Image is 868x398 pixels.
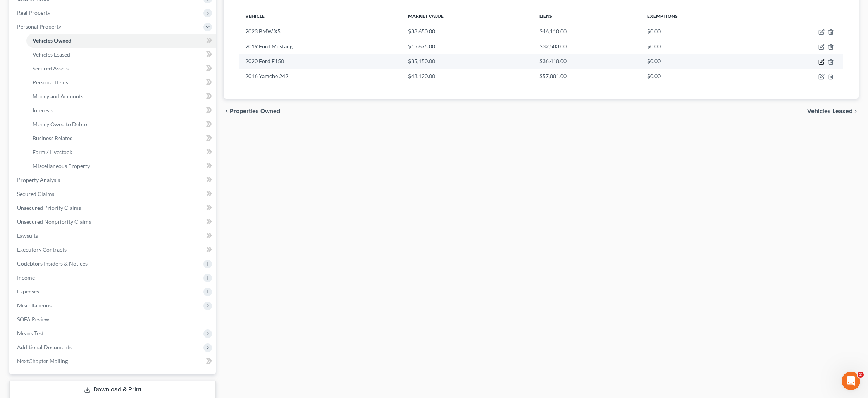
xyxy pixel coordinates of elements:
[17,344,72,350] span: Additional Documents
[17,246,67,253] span: Executory Contracts
[33,79,68,86] span: Personal Items
[17,9,50,16] span: Real Property
[11,229,216,243] a: Lawsuits
[17,316,49,323] span: SOFA Review
[17,204,81,211] span: Unsecured Priority Claims
[26,117,216,131] a: Money Owed to Debtor
[33,93,83,99] span: Money and Accounts
[11,354,216,368] a: NextChapter Mailing
[26,62,216,75] a: Secured Assets
[26,75,216,89] a: Personal Items
[17,274,35,281] span: Income
[230,108,280,114] span: Properties Owned
[17,288,39,295] span: Expenses
[533,24,641,39] td: $46,110.00
[402,69,533,83] td: $48,120.00
[17,23,61,30] span: Personal Property
[11,173,216,187] a: Property Analysis
[17,358,68,364] span: NextChapter Mailing
[842,372,860,390] iframe: Intercom live chat
[11,243,216,257] a: Executory Contracts
[17,330,44,336] span: Means Test
[11,187,216,201] a: Secured Claims
[26,159,216,173] a: Miscellaneous Property
[17,218,91,225] span: Unsecured Nonpriority Claims
[533,9,641,24] th: Liens
[239,39,402,54] td: 2019 Ford Mustang
[858,372,864,378] span: 2
[533,69,641,83] td: $57,881.00
[402,9,533,24] th: Market Value
[402,24,533,39] td: $38,650.00
[402,54,533,69] td: $35,150.00
[26,48,216,62] a: Vehicles Leased
[533,39,641,54] td: $32,583.00
[33,163,90,169] span: Miscellaneous Property
[26,89,216,103] a: Money and Accounts
[807,108,859,114] button: Vehicles Leased chevron_right
[26,145,216,159] a: Farm / Livestock
[641,39,758,54] td: $0.00
[17,260,88,267] span: Codebtors Insiders & Notices
[17,190,54,197] span: Secured Claims
[641,24,758,39] td: $0.00
[641,54,758,69] td: $0.00
[239,9,402,24] th: Vehicle
[26,103,216,117] a: Interests
[852,108,859,114] i: chevron_right
[26,131,216,145] a: Business Related
[33,107,53,113] span: Interests
[11,215,216,229] a: Unsecured Nonpriority Claims
[33,149,72,155] span: Farm / Livestock
[33,37,71,44] span: Vehicles Owned
[33,51,70,58] span: Vehicles Leased
[239,69,402,83] td: 2016 Yamche 242
[11,312,216,326] a: SOFA Review
[17,177,60,183] span: Property Analysis
[641,9,758,24] th: Exemptions
[641,69,758,83] td: $0.00
[239,24,402,39] td: 2023 BMW X5
[33,65,69,72] span: Secured Assets
[26,34,216,48] a: Vehicles Owned
[224,108,280,114] button: chevron_left Properties Owned
[402,39,533,54] td: $15,675.00
[17,302,52,309] span: Miscellaneous
[533,54,641,69] td: $36,418.00
[11,201,216,215] a: Unsecured Priority Claims
[807,108,852,114] span: Vehicles Leased
[17,232,38,239] span: Lawsuits
[239,54,402,69] td: 2020 Ford F150
[33,135,73,141] span: Business Related
[224,108,230,114] i: chevron_left
[33,121,90,127] span: Money Owed to Debtor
